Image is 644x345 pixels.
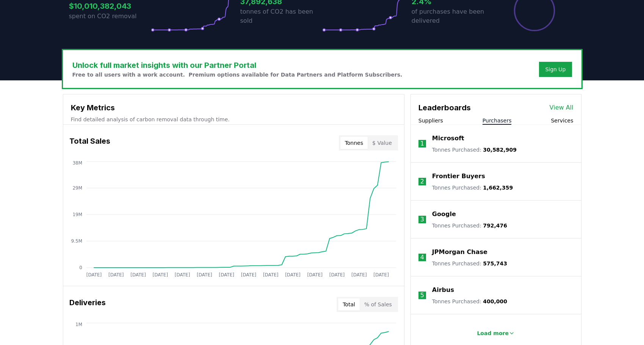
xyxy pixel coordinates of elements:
[240,7,322,25] p: tonnes of CO2 has been sold
[477,329,509,337] p: Load more
[483,260,507,267] span: 575,743
[432,172,485,181] a: Frontier Buyers
[285,272,301,278] tspan: [DATE]
[360,298,396,310] button: % of Sales
[69,12,151,21] p: spent on CO2 removal
[471,326,521,341] button: Load more
[432,146,517,154] p: Tonnes Purchased :
[69,0,151,12] h3: $10,010,382,043
[420,215,424,224] p: 3
[340,137,368,149] button: Tonnes
[69,135,110,151] h3: Total Sales
[108,272,124,278] tspan: [DATE]
[432,184,513,191] p: Tonnes Purchased :
[72,212,82,217] tspan: 19M
[420,291,424,300] p: 5
[539,62,572,77] button: Sign Up
[483,298,507,304] span: 400,000
[71,238,82,244] tspan: 9.5M
[420,139,424,148] p: 1
[545,66,566,73] a: Sign Up
[551,117,573,124] button: Services
[418,102,471,113] h3: Leaderboards
[72,71,403,78] p: Free to all users with a work account. Premium options available for Data Partners and Platform S...
[152,272,168,278] tspan: [DATE]
[412,7,494,25] p: of purchases have been delivered
[338,298,360,310] button: Total
[418,117,443,124] button: Suppliers
[329,272,345,278] tspan: [DATE]
[432,210,456,219] a: Google
[373,272,389,278] tspan: [DATE]
[368,137,396,149] button: $ Value
[432,134,464,143] a: Microsoft
[219,272,234,278] tspan: [DATE]
[241,272,256,278] tspan: [DATE]
[432,285,454,295] a: Airbus
[79,265,82,270] tspan: 0
[550,103,573,112] a: View All
[420,253,424,262] p: 4
[72,160,82,166] tspan: 38M
[420,177,424,186] p: 2
[75,322,82,327] tspan: 1M
[483,223,507,229] span: 792,476
[483,147,517,153] span: 30,582,909
[72,60,403,71] h3: Unlock full market insights with our Partner Portal
[130,272,146,278] tspan: [DATE]
[432,248,487,257] a: JPMorgan Chase
[71,116,396,123] p: Find detailed analysis of carbon removal data through time.
[483,117,512,124] button: Purchasers
[263,272,278,278] tspan: [DATE]
[307,272,323,278] tspan: [DATE]
[432,298,507,305] p: Tonnes Purchased :
[432,222,507,229] p: Tonnes Purchased :
[69,297,106,312] h3: Deliveries
[432,260,507,267] p: Tonnes Purchased :
[483,185,513,191] span: 1,662,359
[174,272,190,278] tspan: [DATE]
[351,272,367,278] tspan: [DATE]
[86,272,102,278] tspan: [DATE]
[72,185,82,191] tspan: 29M
[197,272,212,278] tspan: [DATE]
[71,102,396,113] h3: Key Metrics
